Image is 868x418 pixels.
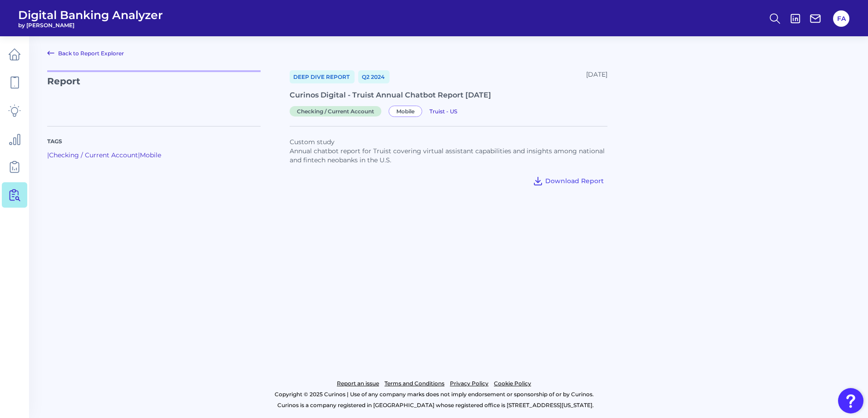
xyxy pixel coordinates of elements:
[385,378,444,389] a: Terms and Conditions
[290,106,381,117] span: Checking / Current Account
[138,151,140,159] span: |
[49,151,138,159] a: Checking / Current Account
[833,10,849,27] button: FA
[47,70,261,115] p: Report
[358,70,390,83] a: Q2 2024
[494,378,531,389] a: Cookie Policy
[429,108,457,115] span: Truist - US
[290,91,607,99] div: Curinos Digital - Truist Annual Chatbot Report [DATE]
[545,177,604,185] span: Download Report
[529,174,607,188] button: Download Report
[290,107,385,115] a: Checking / Current Account
[389,106,422,117] span: Mobile
[429,107,457,115] a: Truist - US
[838,388,863,413] button: Open Resource Center
[47,400,824,411] p: Curinos is a company registered in [GEOGRAPHIC_DATA] whose registered office is [STREET_ADDRESS][...
[389,107,426,115] a: Mobile
[450,378,488,389] a: Privacy Policy
[47,137,261,146] p: Tags
[290,146,607,165] p: Annual chatbot report for Truist covering virtual assistant capabilities and insights among natio...
[290,138,335,146] span: Custom study
[18,22,163,29] span: by [PERSON_NAME]
[18,8,163,22] span: Digital Banking Analyzer
[47,151,49,159] span: |
[44,389,824,400] p: Copyright © 2025 Curinos | Use of any company marks does not imply endorsement or sponsorship of ...
[586,70,607,83] div: [DATE]
[337,378,379,389] a: Report an issue
[290,70,355,83] a: Deep Dive Report
[140,151,161,159] a: Mobile
[47,48,124,58] a: Back to Report Explorer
